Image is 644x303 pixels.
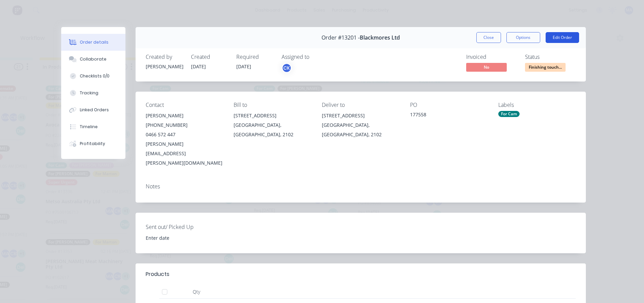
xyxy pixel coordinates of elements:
div: Order details [80,39,109,45]
button: Tracking [61,85,125,101]
input: Enter date [141,233,225,243]
button: CK [282,63,292,73]
div: Required [236,54,273,60]
div: Deliver to [322,102,399,108]
span: [DATE] [236,63,251,70]
button: Timeline [61,118,125,135]
div: Contact [146,102,223,108]
div: [PERSON_NAME][PHONE_NUMBER]0466 572 447[PERSON_NAME][EMAIL_ADDRESS][PERSON_NAME][DOMAIN_NAME] [146,111,223,168]
div: [PERSON_NAME] [146,111,223,120]
button: Checklists 0/0 [61,68,125,85]
div: [GEOGRAPHIC_DATA], [GEOGRAPHIC_DATA], 2102 [234,120,311,139]
div: Checklists 0/0 [80,73,110,79]
div: Assigned to [282,54,349,60]
div: [STREET_ADDRESS][GEOGRAPHIC_DATA], [GEOGRAPHIC_DATA], 2102 [322,111,399,139]
div: Tracking [80,90,98,96]
div: [PERSON_NAME][EMAIL_ADDRESS][PERSON_NAME][DOMAIN_NAME] [146,139,223,168]
div: [GEOGRAPHIC_DATA], [GEOGRAPHIC_DATA], 2102 [322,120,399,139]
span: Order #13201 - [321,34,360,41]
label: Sent out/ Picked Up [146,223,230,231]
button: Order details [61,34,125,51]
button: Finishing touch... [525,63,566,73]
div: [PHONE_NUMBER] [146,120,223,130]
button: Profitability [61,135,125,152]
div: 0466 572 447 [146,130,223,139]
div: For Cam [498,111,520,117]
button: Collaborate [61,51,125,68]
div: Labels [498,102,576,108]
div: Created by [146,54,183,60]
div: [PERSON_NAME] [146,63,183,70]
div: Notes [146,183,576,190]
span: Blackmores Ltd [360,34,400,41]
button: Linked Orders [61,101,125,118]
div: Created [191,54,228,60]
div: [STREET_ADDRESS][GEOGRAPHIC_DATA], [GEOGRAPHIC_DATA], 2102 [234,111,311,139]
div: Invoiced [466,54,517,60]
div: Profitability [80,141,105,147]
div: Status [525,54,576,60]
button: Options [506,32,540,43]
div: PO [410,102,487,108]
div: Linked Orders [80,107,109,113]
button: Close [476,32,501,43]
span: Finishing touch... [525,63,566,71]
div: Products [146,270,169,278]
div: Timeline [80,124,98,130]
div: 177558 [410,111,487,120]
div: Collaborate [80,56,106,62]
div: Qty [176,285,217,299]
div: [STREET_ADDRESS] [234,111,311,120]
span: [DATE] [191,63,206,70]
div: Bill to [234,102,311,108]
button: Edit Order [546,32,579,43]
div: [STREET_ADDRESS] [322,111,399,120]
span: No [466,63,507,71]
